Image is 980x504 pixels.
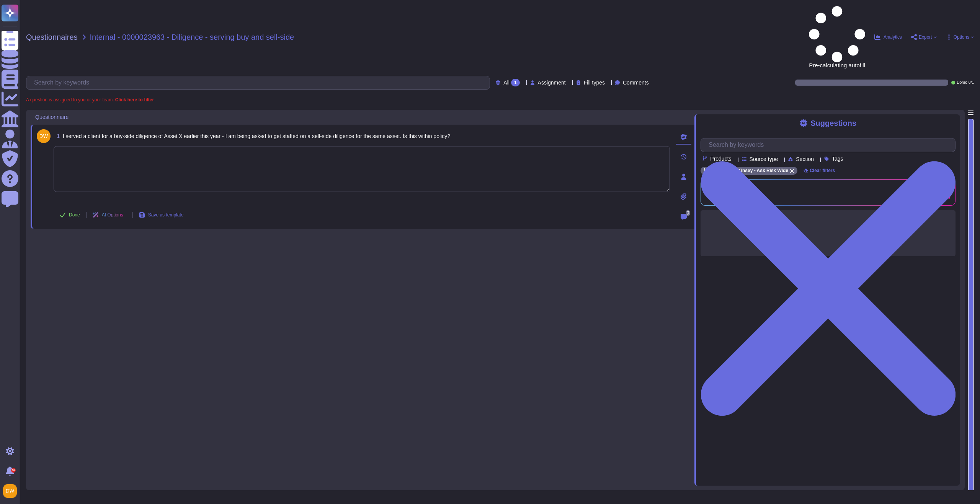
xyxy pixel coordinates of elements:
div: 1 [511,79,520,86]
input: Search by keywords [705,138,955,152]
button: Analytics [874,34,902,40]
button: Save as template [133,207,190,223]
span: A question is assigned to you or your team. [26,98,154,102]
span: 0 / 1 [969,81,974,85]
span: Internal - 0000023963 - Diligence - serving buy and sell-side [90,33,294,41]
img: user [3,484,17,498]
span: I served a client for a buy-side diligence of Asset X earlier this year - I am being asked to get... [63,133,450,139]
span: Questionnaires [26,33,78,41]
span: Analytics [884,35,902,39]
input: Search by keywords [30,76,490,89]
span: Options [954,35,969,39]
img: user [37,129,51,143]
span: Assignment [538,80,566,85]
b: Click here to filter [114,97,154,102]
span: Done: [957,81,967,85]
span: Export [919,35,932,39]
span: Fill types [584,80,605,85]
span: Comments [623,80,649,85]
div: 9+ [11,468,16,473]
button: Done [54,207,86,223]
span: Questionnaire [35,114,69,120]
span: Pre-calculating autofill [809,6,865,68]
span: Save as template [148,213,184,217]
span: AI Options [102,213,123,217]
button: user [2,483,22,499]
span: 1 [54,133,60,139]
span: Done [69,213,80,217]
span: 0 [686,210,690,216]
span: All [503,80,510,85]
